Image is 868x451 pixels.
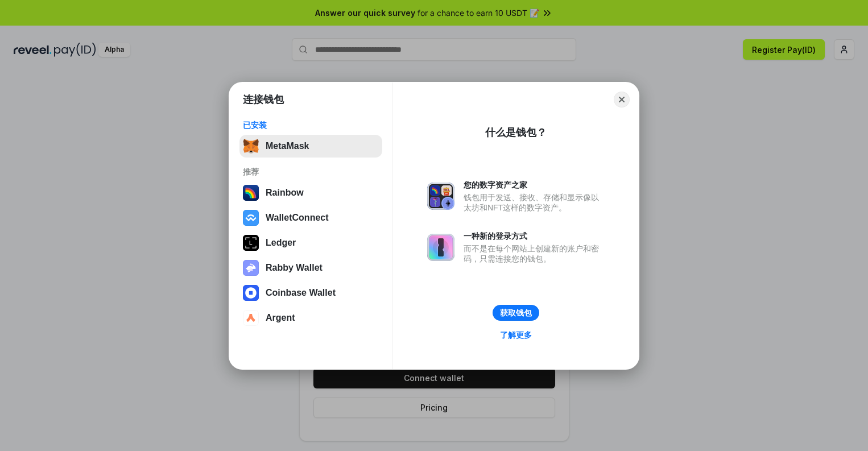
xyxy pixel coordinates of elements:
div: 获取钱包 [500,308,532,318]
img: svg+xml,%3Csvg%20width%3D%22120%22%20height%3D%22120%22%20viewBox%3D%220%200%20120%20120%22%20fil... [243,185,259,201]
div: Ledger [266,238,296,248]
div: 钱包用于发送、接收、存储和显示像以太坊和NFT这样的数字资产。 [464,192,605,213]
img: svg+xml,%3Csvg%20xmlns%3D%22http%3A%2F%2Fwww.w3.org%2F2000%2Fsvg%22%20fill%3D%22none%22%20viewBox... [243,260,259,276]
button: Ledger [239,231,382,254]
div: 推荐 [243,167,379,177]
div: WalletConnect [266,213,329,223]
div: Argent [266,313,295,323]
div: 您的数字资产之家 [464,180,605,190]
div: 已安装 [243,120,379,130]
img: svg+xml,%3Csvg%20xmlns%3D%22http%3A%2F%2Fwww.w3.org%2F2000%2Fsvg%22%20fill%3D%22none%22%20viewBox... [427,183,454,210]
h1: 连接钱包 [243,93,284,106]
button: Argent [239,307,382,329]
button: 获取钱包 [493,305,539,321]
img: svg+xml,%3Csvg%20width%3D%2228%22%20height%3D%2228%22%20viewBox%3D%220%200%2028%2028%22%20fill%3D... [243,310,259,326]
div: Coinbase Wallet [266,288,336,298]
div: 了解更多 [500,330,532,340]
div: 什么是钱包？ [485,126,547,139]
img: svg+xml,%3Csvg%20fill%3D%22none%22%20height%3D%2233%22%20viewBox%3D%220%200%2035%2033%22%20width%... [243,138,259,154]
button: Rabby Wallet [239,256,382,279]
a: 了解更多 [493,328,539,342]
img: svg+xml,%3Csvg%20xmlns%3D%22http%3A%2F%2Fwww.w3.org%2F2000%2Fsvg%22%20width%3D%2228%22%20height%3... [243,235,259,251]
button: Rainbow [239,181,382,204]
button: Coinbase Wallet [239,282,382,304]
button: MetaMask [239,135,382,158]
div: Rabby Wallet [266,263,323,273]
button: WalletConnect [239,206,382,229]
div: 一种新的登录方式 [464,231,605,241]
button: Close [614,92,630,107]
div: Rainbow [266,188,304,198]
img: svg+xml,%3Csvg%20width%3D%2228%22%20height%3D%2228%22%20viewBox%3D%220%200%2028%2028%22%20fill%3D... [243,210,259,226]
div: 而不是在每个网站上创建新的账户和密码，只需连接您的钱包。 [464,243,605,264]
img: svg+xml,%3Csvg%20xmlns%3D%22http%3A%2F%2Fwww.w3.org%2F2000%2Fsvg%22%20fill%3D%22none%22%20viewBox... [427,234,454,261]
img: svg+xml,%3Csvg%20width%3D%2228%22%20height%3D%2228%22%20viewBox%3D%220%200%2028%2028%22%20fill%3D... [243,285,259,301]
div: MetaMask [266,141,309,151]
